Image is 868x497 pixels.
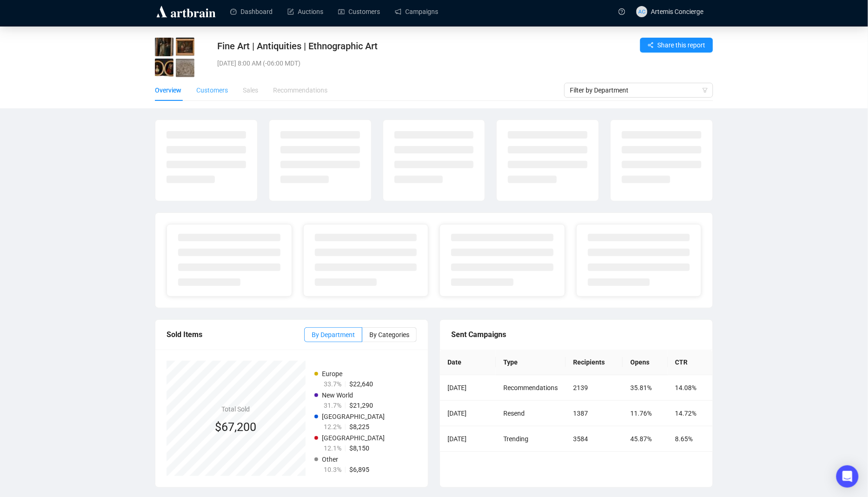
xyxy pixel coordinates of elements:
td: Resend [496,401,566,426]
span: 10.3% [324,466,341,473]
span: 12.1% [324,444,341,452]
img: 1.jpg [155,38,174,56]
td: 14.08% [668,375,713,401]
td: [DATE] [440,375,496,401]
span: $21,290 [349,402,373,409]
div: Overview [155,85,181,95]
span: Filter by Department [570,83,708,97]
td: 14.72% [668,401,713,426]
td: 8.65% [668,426,713,452]
button: Share this report [640,38,713,53]
td: 1387 [566,401,623,426]
span: Other [322,456,338,463]
th: Type [496,350,566,375]
th: Recipients [566,350,623,375]
span: [GEOGRAPHIC_DATA] [322,434,385,442]
div: $67,200 [215,418,257,436]
div: Open Intercom Messenger [836,465,859,488]
td: 35.81% [623,375,668,401]
span: $8,225 [349,423,369,431]
span: Share this report [658,40,706,50]
th: Date [440,350,496,375]
span: 33.7% [324,380,341,388]
span: AC [638,7,645,16]
div: Recommendations [273,85,327,95]
span: $8,150 [349,444,369,452]
span: 12.2% [324,423,341,431]
img: logo [155,4,217,19]
span: Europe [322,370,342,378]
span: [GEOGRAPHIC_DATA] [322,413,385,420]
div: Sold Items [167,329,304,340]
td: Recommendations [496,375,566,401]
div: Customers [196,85,228,95]
td: 11.76% [623,401,668,426]
th: CTR [668,350,713,375]
th: Opens [623,350,668,375]
span: question-circle [619,8,625,15]
div: Sales [243,85,258,95]
span: 31.7% [324,402,341,409]
td: 45.87% [623,426,668,452]
td: [DATE] [440,426,496,452]
h4: Total Sold [215,404,257,414]
div: Fine Art | Antiquities | Ethnographic Art [217,40,560,53]
span: share-alt [648,42,654,48]
span: Artemis Concierge [651,8,704,15]
span: $6,895 [349,466,369,473]
span: By Department [312,331,355,338]
div: Sent Campaigns [451,329,701,340]
div: [DATE] 8:00 AM (-06:00 MDT) [217,58,560,68]
td: 3584 [566,426,623,452]
img: 3.jpg [155,59,174,77]
span: By Categories [369,331,409,338]
img: 2.jpg [176,38,194,56]
td: [DATE] [440,401,496,426]
td: 2139 [566,375,623,401]
td: Trending [496,426,566,452]
img: 4.jpg [176,59,194,77]
span: $22,640 [349,380,373,388]
span: New World [322,391,353,399]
